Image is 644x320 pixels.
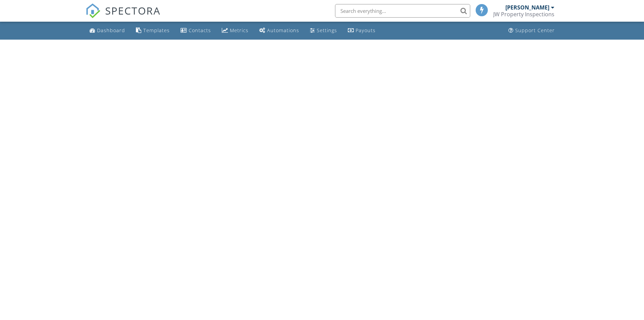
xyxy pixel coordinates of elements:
[267,27,299,34] div: Automations
[515,27,555,34] div: Support Center
[87,24,128,37] a: Dashboard
[86,9,161,23] a: SPECTORA
[505,4,549,11] div: [PERSON_NAME]
[493,11,554,18] div: JW Property Inspections
[356,27,376,34] div: Payouts
[105,3,161,18] span: SPECTORA
[506,24,557,37] a: Support Center
[307,24,340,37] a: Settings
[345,24,378,37] a: Payouts
[189,27,211,34] div: Contacts
[86,3,100,18] img: The Best Home Inspection Software - Spectora
[335,4,470,18] input: Search everything...
[133,24,172,37] a: Templates
[97,27,125,34] div: Dashboard
[317,27,337,34] div: Settings
[178,24,214,37] a: Contacts
[143,27,170,34] div: Templates
[230,27,248,34] div: Metrics
[257,24,302,37] a: Automations (Basic)
[219,24,251,37] a: Metrics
